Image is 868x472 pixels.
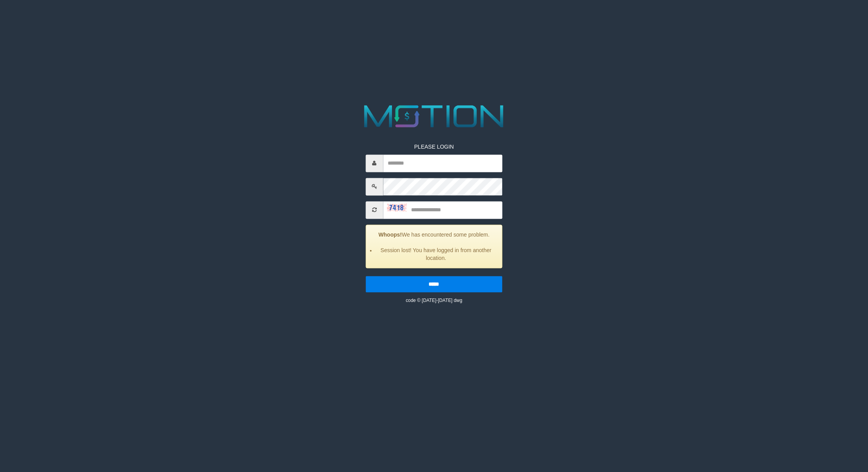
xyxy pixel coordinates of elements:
img: MOTION_logo.png [358,101,510,131]
img: captcha [387,204,406,212]
li: Session lost! You have logged in from another location. [376,246,496,262]
small: code © [DATE]-[DATE] dwg [406,298,462,303]
div: We has encountered some problem. [365,225,503,268]
p: PLEASE LOGIN [365,143,503,151]
strong: Whoops! [378,232,402,238]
